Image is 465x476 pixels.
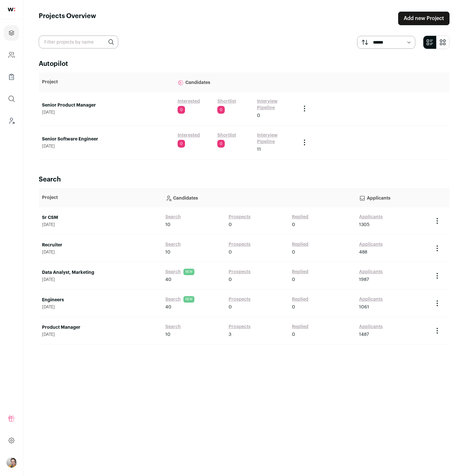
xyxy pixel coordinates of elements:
span: 3 [229,331,231,338]
img: wellfound-shorthand-0d5821cbd27db2630d0214b213865d53afaa358527fdda9d0ea32b1df1b89c2c.svg [8,8,15,11]
a: Interview Pipeline [257,132,294,145]
span: [DATE] [42,144,171,149]
a: Replied [292,241,308,248]
a: Interview Pipeline [257,98,294,111]
a: Data Analyst, Marketing [42,269,159,276]
button: Project Actions [301,105,308,112]
button: Project Actions [433,272,441,280]
a: Prospects [229,214,251,220]
a: Add new Project [398,12,449,25]
span: NEW [183,269,194,275]
span: 0 [178,106,185,114]
a: Prospects [229,241,251,248]
a: Projects [4,25,19,41]
a: Shortlist [217,132,236,139]
a: Replied [292,214,308,220]
span: [DATE] [42,222,159,227]
a: Applicants [359,214,383,220]
span: 0 [292,249,295,255]
span: 10 [165,331,170,338]
a: Company and ATS Settings [4,47,19,63]
span: 10 [165,249,170,255]
a: Engineers [42,297,159,303]
span: 0 [229,304,232,310]
a: Product Manager [42,324,159,331]
span: 40 [165,304,171,310]
a: Search [165,241,181,248]
span: 11 [257,146,261,153]
span: 1487 [359,331,369,338]
img: 144000-medium_jpg [6,457,17,468]
span: 1061 [359,304,369,310]
span: 40 [165,276,171,283]
p: Candidates [178,76,294,88]
span: [DATE] [42,277,159,282]
span: 0 [292,276,295,283]
a: Search [165,269,181,275]
a: Prospects [229,296,251,303]
a: Senior Software Engineer [42,136,171,142]
p: Project [42,79,171,85]
input: Filter projects by name [39,36,118,48]
a: Applicants [359,324,383,330]
span: [DATE] [42,110,171,115]
span: 1305 [359,222,369,228]
a: Replied [292,296,308,303]
p: Applicants [359,191,427,204]
a: Search [165,324,181,330]
span: [DATE] [42,332,159,337]
span: 1987 [359,276,369,283]
span: 0 [292,331,295,338]
a: Applicants [359,269,383,275]
p: Candidates [165,191,353,204]
a: Prospects [229,269,251,275]
span: 488 [359,249,367,255]
button: Project Actions [433,327,441,335]
p: Project [42,194,159,201]
a: Replied [292,269,308,275]
a: Company Lists [4,69,19,85]
button: Project Actions [433,217,441,225]
a: Applicants [359,241,383,248]
span: 0 [292,222,295,228]
span: 0 [257,112,260,119]
button: Project Actions [433,244,441,252]
h2: Autopilot [39,59,449,68]
a: Search [165,296,181,303]
span: 0 [229,222,232,228]
a: Leads (Backoffice) [4,113,19,129]
h2: Search [39,175,449,184]
span: 0 [292,304,295,310]
a: Applicants [359,296,383,303]
a: Search [165,214,181,220]
h1: Projects Overview [39,12,96,25]
button: Open dropdown [6,457,17,468]
button: Project Actions [433,299,441,307]
span: 0 [229,249,232,255]
span: 0 [229,276,232,283]
span: [DATE] [42,250,159,255]
span: NEW [183,296,194,303]
button: Project Actions [301,139,308,146]
a: Interested [178,132,200,139]
a: Interested [178,98,200,105]
a: Replied [292,324,308,330]
span: 10 [165,222,170,228]
a: Senior Product Manager [42,102,171,109]
span: [DATE] [42,305,159,310]
a: Sr CSM [42,214,159,221]
a: Shortlist [217,98,236,105]
span: 0 [178,140,185,148]
a: Recruiter [42,242,159,248]
span: 0 [217,140,225,148]
span: 0 [217,106,225,114]
a: Prospects [229,324,251,330]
